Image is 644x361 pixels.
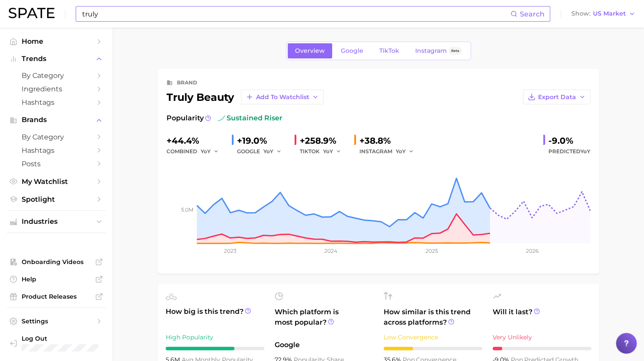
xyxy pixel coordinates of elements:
[493,307,591,328] span: Will it last?
[224,248,237,254] tspan: 2023
[22,55,91,63] span: Trends
[7,82,106,96] a: Ingredients
[569,8,638,19] button: ShowUS Market
[22,195,91,203] span: Spotlight
[22,275,91,283] span: Help
[166,306,264,328] span: How big is this trend?
[22,37,91,45] span: Home
[300,146,347,157] div: TIKTOK
[166,332,264,342] div: High Popularity
[7,69,106,82] a: by Category
[7,215,106,228] button: Industries
[359,134,420,148] div: +38.8%
[384,332,482,342] div: Low Convergence
[548,146,590,157] span: Predicted
[22,71,91,80] span: by Category
[7,255,106,268] a: Onboarding Videos
[571,11,590,16] span: Show
[201,148,211,155] span: YoY
[7,35,106,48] a: Home
[22,98,91,106] span: Hashtags
[22,218,91,226] span: Industries
[237,146,288,157] div: GOOGLE
[384,347,482,350] div: 3 / 10
[263,148,273,155] span: YoY
[275,307,373,335] span: Which platform is most popular?
[523,90,590,104] button: Export Data
[167,146,225,157] div: combined
[359,146,420,157] div: INSTAGRAM
[166,347,264,350] div: 7 / 10
[22,335,99,342] span: Log Out
[372,43,407,58] a: TikTok
[218,113,282,123] span: sustained riser
[415,47,447,55] span: Instagram
[22,317,91,325] span: Settings
[22,177,91,186] span: My Watchlist
[451,47,459,55] span: Beta
[288,43,332,58] a: Overview
[7,157,106,171] a: Posts
[379,47,399,55] span: TikTok
[408,43,469,58] a: InstagramBeta
[7,273,106,286] a: Help
[7,52,106,65] button: Trends
[22,133,91,141] span: by Category
[167,113,204,123] span: Popularity
[323,148,333,155] span: YoY
[295,47,325,55] span: Overview
[7,193,106,206] a: Spotlight
[333,43,371,58] a: Google
[241,90,324,104] button: Add to Watchlist
[22,293,91,300] span: Product Releases
[7,113,106,126] button: Brands
[7,96,106,109] a: Hashtags
[7,144,106,157] a: Hashtags
[324,248,337,254] tspan: 2024
[81,6,510,21] input: Search here for a brand, industry, or ingredient
[341,47,363,55] span: Google
[22,146,91,155] span: Hashtags
[384,307,482,328] span: How similar is this trend across platforms?
[167,134,225,148] div: +44.4%
[323,146,342,157] button: YoY
[520,10,545,18] span: Search
[493,332,591,342] div: Very Unlikely
[9,8,54,18] img: SPATE
[7,130,106,144] a: by Category
[275,340,373,350] span: Google
[237,134,288,148] div: +19.0%
[177,77,197,88] div: brand
[593,11,626,16] span: US Market
[22,160,91,168] span: Posts
[22,85,91,93] span: Ingredients
[396,146,414,157] button: YoY
[22,258,91,266] span: Onboarding Videos
[22,116,91,124] span: Brands
[263,146,282,157] button: YoY
[256,93,309,101] span: Add to Watchlist
[300,134,347,148] div: +258.9%
[525,248,538,254] tspan: 2026
[396,148,406,155] span: YoY
[7,315,106,328] a: Settings
[7,332,106,354] a: Log out. Currently logged in with e-mail marwat@spate.nyc.
[7,290,106,303] a: Product Releases
[493,347,591,350] div: 1 / 10
[167,90,324,104] div: truly beauty
[538,93,576,101] span: Export Data
[201,146,219,157] button: YoY
[218,115,225,122] img: sustained riser
[7,175,106,188] a: My Watchlist
[425,248,438,254] tspan: 2025
[580,148,590,155] span: YoY
[548,134,590,148] div: -9.0%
